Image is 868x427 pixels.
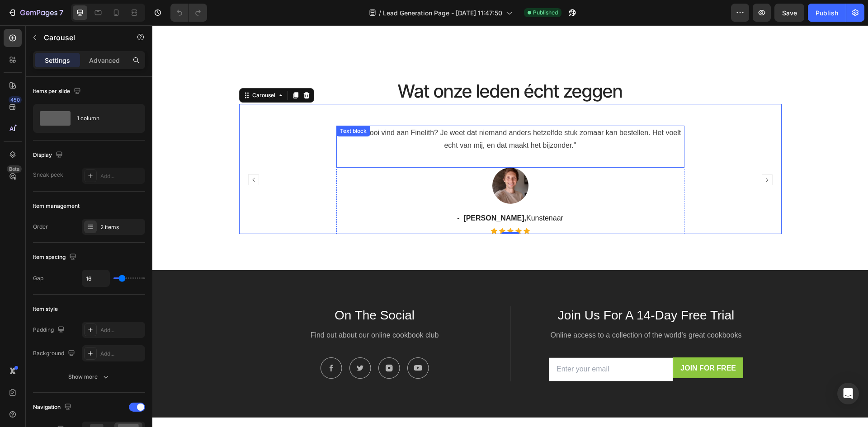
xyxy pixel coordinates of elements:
button: 7 [4,4,67,22]
img: Alt Image [226,332,248,353]
button: Save [774,4,804,22]
a: Image Title [197,332,219,353]
p: Carousel [44,32,121,43]
div: 450 [9,96,22,103]
button: Carousel Next Arrow [608,147,622,162]
div: 1 column [77,108,132,129]
span: Save [782,9,797,17]
iframe: Design area [152,25,868,427]
p: Advanced [89,56,120,65]
button: JOIN FOR FREE [521,332,591,353]
img: Alt Image [168,332,190,353]
div: Order [33,223,48,231]
span: Published [533,9,558,17]
div: Add... [100,326,143,334]
div: Open Intercom Messenger [837,383,859,404]
strong: - [PERSON_NAME], [305,189,374,197]
img: Alt Image [197,332,219,353]
div: Text block [186,102,216,110]
span: / [379,8,381,18]
div: Navigation [33,401,73,413]
div: Beta [7,165,22,173]
div: Undo/Redo [170,4,207,22]
a: Image Title [255,332,277,353]
input: Enter your email [396,332,521,356]
p: Find out about our online cookbook club [88,304,357,317]
p: 7 [59,7,63,18]
div: Items per slide [33,85,83,98]
button: Publish [808,4,846,22]
div: Display [33,149,65,161]
div: Publish [816,8,838,18]
span: Lead Generation Page - [DATE] 11:47:50 [383,8,502,18]
img: Alt Image [340,142,376,178]
p: “Wat ik mooi vind aan Finelith? Je weet dat niemand anders hetzelfde stuk zomaar kan bestellen. H... [185,101,531,127]
p: Settings [45,56,70,65]
button: Show more [33,369,145,385]
div: Sneak peek [33,171,63,179]
p: Join Us For A 14-Day Free Trial [359,282,628,298]
a: Image Title [168,332,190,353]
div: Item spacing [33,251,78,263]
div: Padding [33,324,66,336]
div: Item style [33,305,58,313]
input: Auto [82,270,109,286]
div: Carousel [98,66,125,74]
div: Background [33,347,77,360]
div: Add... [100,350,143,358]
div: JOIN FOR FREE [528,338,584,348]
a: Image Title [226,332,248,353]
div: Item management [33,202,80,210]
div: Gap [33,274,43,282]
p: On The Social [88,282,357,298]
p: Online access to a collection of the world's great cookbooks [359,304,628,317]
img: Alt Image [255,332,277,353]
p: Kunstenaar [185,187,531,200]
div: 2 items [100,223,143,231]
div: Show more [68,372,110,381]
